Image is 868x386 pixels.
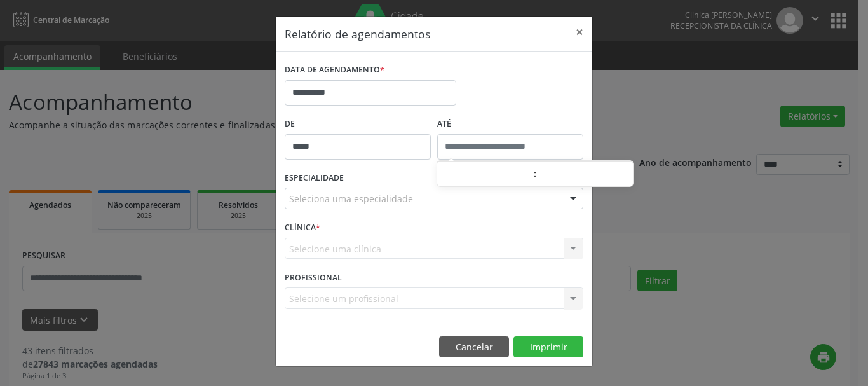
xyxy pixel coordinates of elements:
[437,162,533,188] input: Hour
[513,336,583,358] button: Imprimir
[567,17,592,48] button: Close
[285,169,344,188] label: ESPECIALIDADE
[533,161,537,186] span: :
[285,60,384,80] label: DATA DE AGENDAMENTO
[537,162,633,188] input: Minute
[439,336,509,358] button: Cancelar
[285,268,342,287] label: PROFISSIONAL
[285,25,430,42] h5: Relatório de agendamentos
[285,218,320,238] label: CLÍNICA
[285,114,431,134] label: De
[289,192,413,205] span: Seleciona uma especialidade
[437,114,583,134] label: ATÉ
